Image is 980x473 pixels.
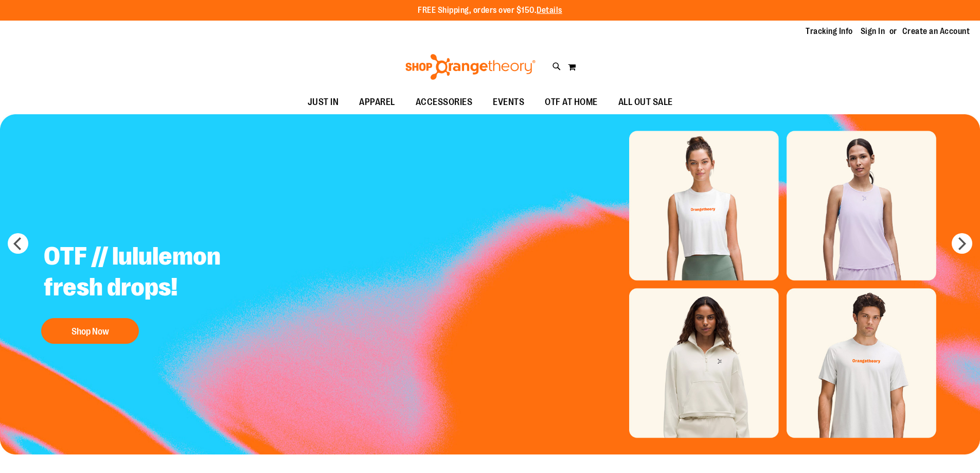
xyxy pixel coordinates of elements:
button: next [952,233,972,254]
span: JUST IN [308,91,339,114]
h2: OTF // lululemon fresh drops! [36,233,292,313]
span: EVENTS [493,91,524,114]
span: APPAREL [359,91,395,114]
button: Shop Now [41,318,139,344]
a: Create an Account [902,26,970,37]
span: ACCESSORIES [416,91,473,114]
button: prev [8,233,28,254]
img: Shop Orangetheory [404,54,537,80]
a: Sign In [861,26,885,37]
a: OTF // lululemon fresh drops! Shop Now [36,233,292,349]
span: OTF AT HOME [545,91,598,114]
a: Details [537,6,562,15]
p: FREE Shipping, orders over $150. [418,5,562,16]
span: ALL OUT SALE [618,91,673,114]
a: Tracking Info [806,26,853,37]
